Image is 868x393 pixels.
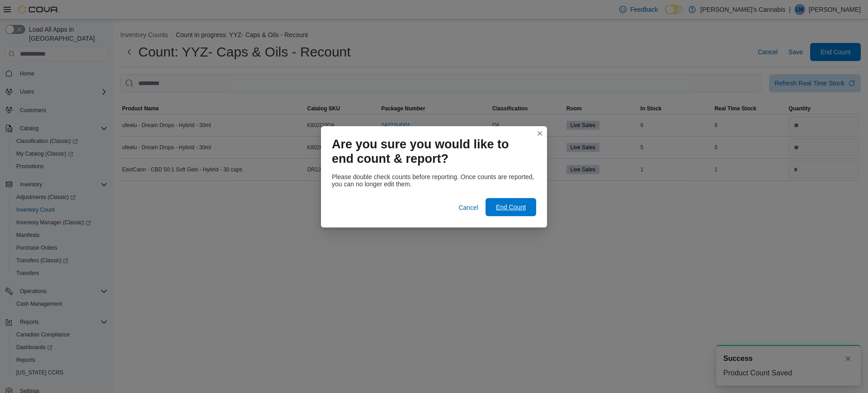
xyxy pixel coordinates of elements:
[332,137,529,166] h1: Are you sure you would like to end count & report?
[534,128,545,139] button: Closes this modal window
[332,173,536,188] div: Please double check counts before reporting. Once counts are reported, you can no longer edit them.
[458,203,478,212] span: Cancel
[496,203,526,212] span: End Count
[486,198,536,216] button: End Count
[455,199,482,217] button: Cancel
